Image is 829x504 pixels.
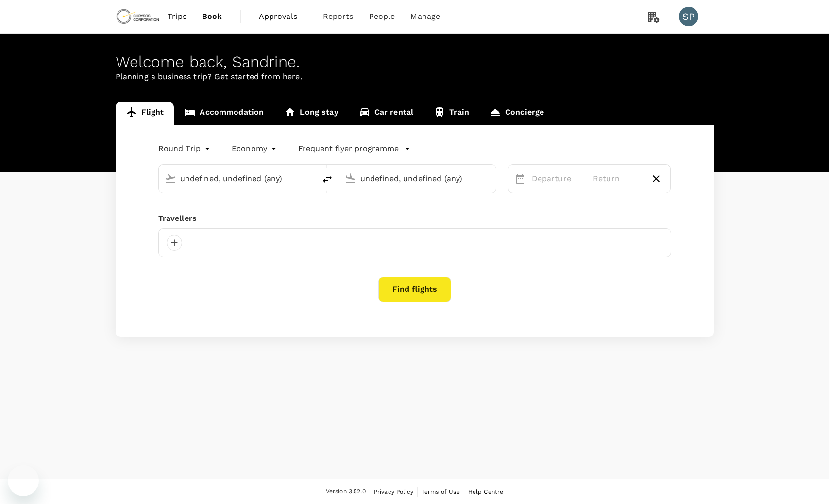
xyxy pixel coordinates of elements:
[479,102,554,125] a: Concierge
[116,71,714,83] p: Planning a business trip? Get started from here.
[116,6,160,27] img: Chrysos Corporation
[360,171,475,186] input: Going to
[309,177,311,179] button: Open
[423,102,479,125] a: Train
[532,173,581,185] p: Departure
[8,465,39,496] iframe: Button to launch messaging window
[422,488,460,495] span: Terms of Use
[593,173,642,185] p: Return
[316,168,339,191] button: delete
[274,102,348,125] a: Long stay
[374,488,413,495] span: Privacy Policy
[489,177,491,179] button: Open
[298,143,399,154] p: Frequent flyer programme
[158,141,213,156] div: Round Trip
[468,488,504,495] span: Help Centre
[378,277,451,302] button: Find flights
[374,487,413,497] a: Privacy Policy
[468,487,504,497] a: Help Centre
[326,487,366,497] span: Version 3.52.0
[349,102,424,125] a: Car rental
[369,11,395,22] span: People
[679,7,698,26] div: SP
[158,213,671,224] div: Travellers
[168,11,186,22] span: Trips
[232,141,279,156] div: Economy
[259,11,307,22] span: Approvals
[180,171,295,186] input: Depart from
[298,143,410,154] button: Frequent flyer programme
[202,11,222,22] span: Book
[422,487,460,497] a: Terms of Use
[174,102,274,125] a: Accommodation
[116,53,714,71] div: Welcome back , Sandrine .
[410,11,440,22] span: Manage
[323,11,354,22] span: Reports
[116,102,174,125] a: Flight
